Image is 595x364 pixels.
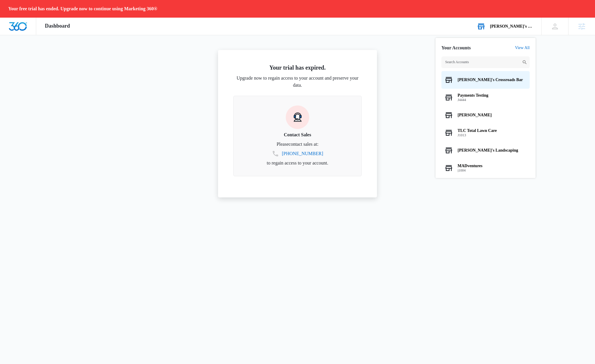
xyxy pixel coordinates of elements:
span: J1013 [458,133,497,137]
p: Upgrade now to regain access to your account and preserve your data. [233,75,362,89]
h2: Your trial has expired. [233,64,362,71]
span: [PERSON_NAME]'s Landscaping [458,148,518,153]
button: MADventuresj1004 [441,159,530,177]
p: Please contact sales at: to regain access to your account. [241,141,354,167]
span: MADventures [458,164,483,168]
button: Payments TestingJ4444 [441,89,530,106]
span: [PERSON_NAME] [458,113,492,118]
h3: Contact Sales [241,131,354,138]
span: Payments Testing [458,93,488,98]
span: J4444 [458,98,488,102]
span: Dashboard [45,23,70,29]
span: [PERSON_NAME]'s Crossroads Bar [458,78,523,82]
p: Your free trial has ended. Upgrade now to continue using Marketing 360® [8,6,157,11]
button: [PERSON_NAME]'s Crossroads Bar [441,71,530,89]
a: View All [515,46,530,50]
input: Search Accounts [441,56,530,68]
span: TLC Total Lawn Care [458,128,497,133]
button: [PERSON_NAME]'s Landscaping [441,142,530,159]
h2: Your Accounts [441,45,471,51]
button: TLC Total Lawn CareJ1013 [441,124,530,142]
div: Dashboard [36,18,79,35]
button: [PERSON_NAME] [441,106,530,124]
a: [PHONE_NUMBER] [282,150,323,157]
div: account name [490,24,533,29]
span: j1004 [458,168,483,172]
